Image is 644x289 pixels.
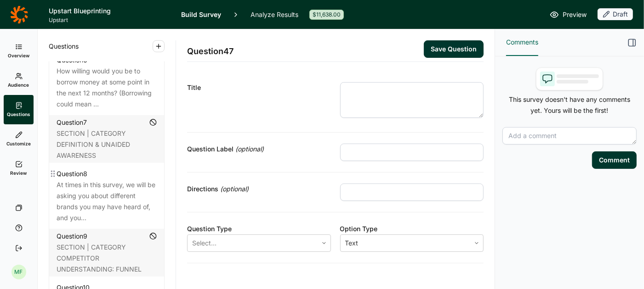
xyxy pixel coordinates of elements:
[187,144,331,155] div: Question Label
[598,8,633,20] div: Draft
[506,37,538,48] span: Comments
[4,154,34,183] a: Review
[57,168,87,179] div: Question 8
[187,45,234,58] span: Question 47
[187,82,331,93] div: Title
[11,170,27,176] span: Review
[49,167,164,225] a: Question8At times in this survey, we will be asking you about different brands you may have heard...
[340,223,484,234] div: Option Type
[49,229,164,277] a: Question9SECTION | CATEGORY COMPETITOR UNDERSTANDING: FUNNEL
[309,10,344,20] div: $11,638.00
[57,179,157,223] div: At times in this survey, we will be asking you about different brands you may have heard of, and ...
[6,140,31,147] span: Customize
[598,8,633,21] button: Draft
[57,128,157,161] div: SECTION | CATEGORY DEFINITION & UNAIDED AWARENESS
[563,9,587,20] span: Preview
[11,265,26,279] div: MF
[424,40,484,58] button: Save Question
[49,17,170,24] span: Upstart
[235,144,264,155] span: (optional)
[506,29,538,56] button: Comments
[4,66,34,95] a: Audience
[57,242,157,275] div: SECTION | CATEGORY COMPETITOR UNDERSTANDING: FUNNEL
[187,223,331,234] div: Question Type
[550,9,587,20] a: Preview
[187,183,331,195] div: Directions
[49,41,79,52] span: Questions
[220,183,249,195] span: (optional)
[502,94,637,116] p: This survey doesn't have any comments yet. Yours will be the first!
[57,231,87,242] div: Question 9
[4,95,34,124] a: Questions
[49,6,170,17] h1: Upstart Blueprinting
[49,53,164,111] a: Question6How willing would you be to borrow money at some point in the next 12 months? (Borrowing...
[4,36,34,66] a: Overview
[4,124,34,154] a: Customize
[57,66,157,110] div: How willing would you be to borrow money at some point in the next 12 months? (Borrowing could me...
[7,111,30,117] span: Questions
[8,82,29,88] span: Audience
[8,52,29,59] span: Overview
[592,151,637,169] button: Comment
[49,115,164,163] a: Question7SECTION | CATEGORY DEFINITION & UNAIDED AWARENESS
[57,117,87,128] div: Question 7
